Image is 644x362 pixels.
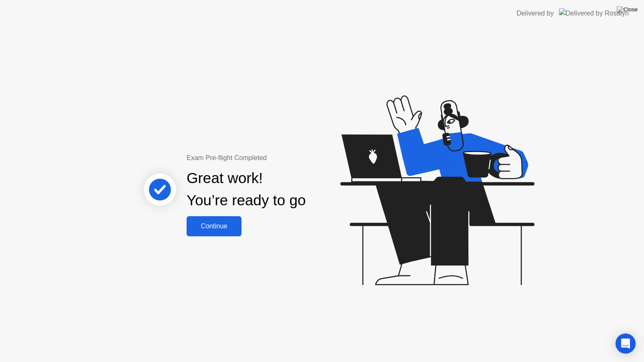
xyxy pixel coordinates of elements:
[187,167,306,212] div: Great work! You’re ready to go
[187,153,360,163] div: Exam Pre-flight Completed
[615,334,636,354] div: Open Intercom Messenger
[189,222,239,230] div: Continue
[617,6,638,13] img: Close
[187,216,241,236] button: Continue
[517,8,554,18] div: Delivered by
[559,8,629,18] img: Delivered by Rosalyn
